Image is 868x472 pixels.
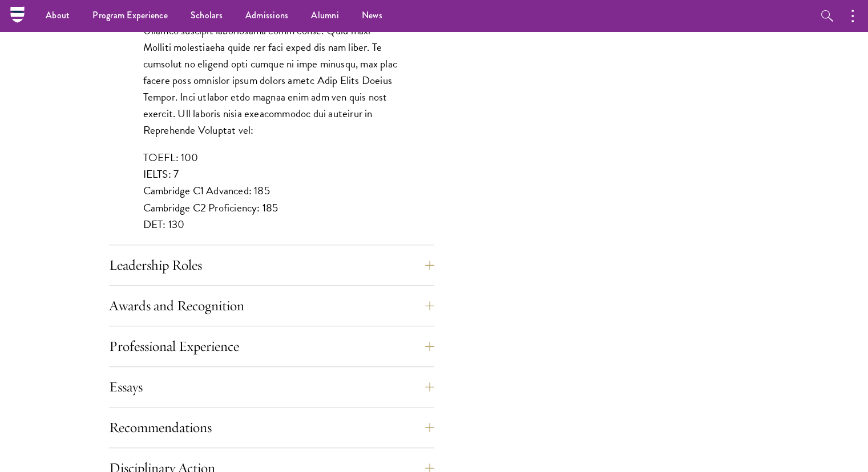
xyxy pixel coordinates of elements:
button: Essays [109,373,434,401]
button: Recommendations [109,414,434,441]
button: Awards and Recognition [109,292,434,319]
button: Professional Experience [109,333,434,360]
p: TOEFL: 100 IELTS: 7 Cambridge C1 Advanced: 185 Cambridge C2 Proficiency: 185 DET: 130 [143,149,400,232]
button: Leadership Roles [109,251,434,279]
